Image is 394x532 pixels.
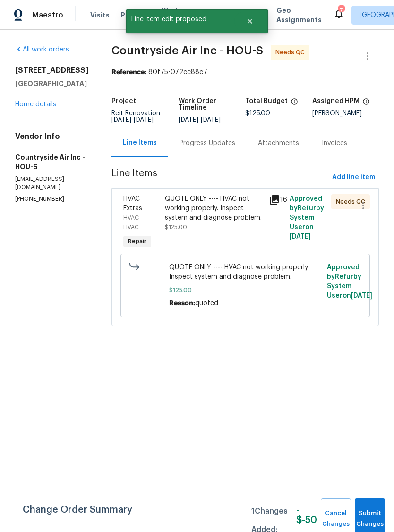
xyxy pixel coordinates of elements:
[15,101,56,108] a: Home details
[111,110,160,123] span: Reit Renovation
[169,300,195,307] span: Reason:
[362,98,370,110] span: The hpm assigned to this work order.
[15,46,69,53] a: All work orders
[336,197,369,206] span: Needs QC
[111,68,379,77] div: 80f75-072cc88c7
[111,169,328,186] span: Line Items
[121,10,150,20] span: Projects
[15,79,89,88] h5: [GEOGRAPHIC_DATA]
[332,172,375,183] span: Add line item
[165,224,187,230] span: $125.00
[126,9,234,29] span: Line item edit proposed
[290,196,324,240] span: Approved by Refurby System User on
[195,300,218,307] span: quoted
[32,10,63,20] span: Maestro
[15,153,89,172] h5: Countryside Air Inc - HOU-S
[290,233,311,240] span: [DATE]
[15,66,89,75] h2: [STREET_ADDRESS]
[124,237,150,246] span: Repair
[338,6,344,15] div: 7
[169,263,322,282] span: QUOTE ONLY ---- HVAC not working properly. Inspect system and diagnose problem.
[291,98,298,110] span: The total cost of line items that have been proposed by Opendoor. This sum includes line items th...
[179,117,198,123] span: [DATE]
[123,138,157,147] div: Line Items
[180,138,235,148] div: Progress Updates
[234,12,266,31] button: Close
[179,98,246,111] h5: Work Order Timeline
[351,292,372,299] span: [DATE]
[15,195,89,203] p: [PHONE_NUMBER]
[327,264,372,299] span: Approved by Refurby System User on
[123,215,143,230] span: HVAC - HVAC
[201,117,221,123] span: [DATE]
[276,6,322,25] span: Geo Assignments
[15,175,89,191] p: [EMAIL_ADDRESS][DOMAIN_NAME]
[134,117,154,123] span: [DATE]
[169,285,322,295] span: $125.00
[269,194,284,206] div: 16
[245,98,288,104] h5: Total Budget
[123,196,142,212] span: HVAC Extras
[179,117,221,123] span: -
[312,98,360,104] h5: Assigned HPM
[15,132,89,141] h4: Vendor Info
[165,194,263,223] div: QUOTE ONLY ---- HVAC not working properly. Inspect system and diagnose problem.
[162,6,186,25] span: Work Orders
[90,10,110,20] span: Visits
[312,110,379,117] div: [PERSON_NAME]
[258,138,299,148] div: Attachments
[245,110,270,117] span: $125.00
[111,117,154,123] span: -
[111,69,146,76] b: Reference:
[111,117,131,123] span: [DATE]
[328,169,379,186] button: Add line item
[111,98,136,104] h5: Project
[322,138,347,148] div: Invoices
[275,48,308,57] span: Needs QC
[111,45,263,56] span: Countryside Air Inc - HOU-S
